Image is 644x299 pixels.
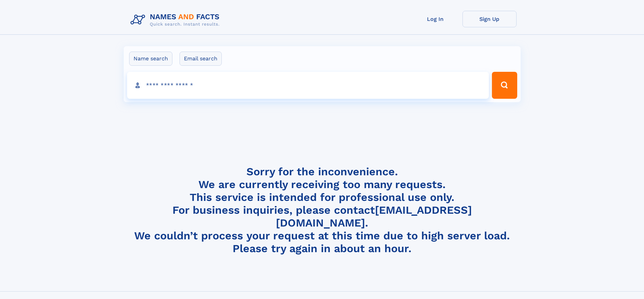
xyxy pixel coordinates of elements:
[462,11,517,27] a: Sign Up
[129,52,172,66] label: Name search
[128,11,225,29] img: Logo Names and Facts
[128,165,517,255] h4: Sorry for the inconvenience. We are currently receiving too many requests. This service is intend...
[408,11,462,27] a: Log In
[127,72,489,99] input: search input
[180,52,222,66] label: Email search
[276,204,472,229] a: [EMAIL_ADDRESS][DOMAIN_NAME]
[492,72,517,99] button: Search Button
